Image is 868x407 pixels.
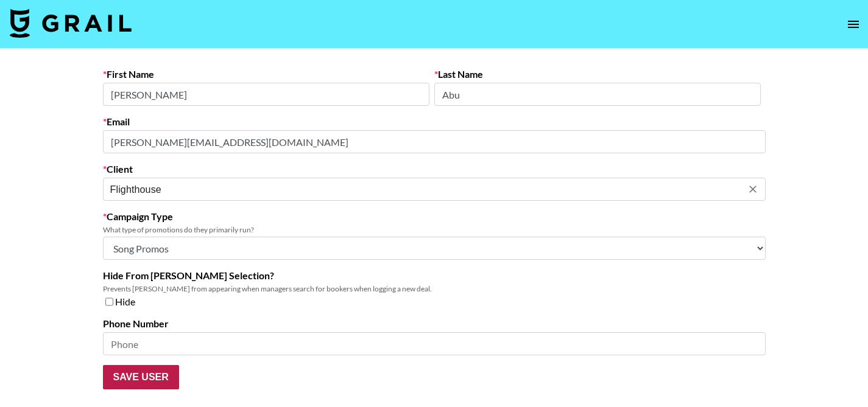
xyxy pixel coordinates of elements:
input: Phone [103,332,766,355]
label: Campaign Type [103,210,766,223]
label: First Name [103,68,429,80]
label: Last Name [434,68,761,80]
img: Grail Talent [10,9,132,38]
input: Last Name [434,83,761,106]
label: Email [103,116,766,128]
span: Hide [115,296,135,308]
button: Clear [744,181,761,198]
div: Prevents [PERSON_NAME] from appearing when managers search for bookers when logging a new deal. [103,284,766,293]
input: Email [103,130,766,153]
label: Hide From [PERSON_NAME] Selection? [103,270,766,282]
input: Save User [103,365,179,389]
div: What type of promotions do they primarily run? [103,225,766,234]
label: Phone Number [103,318,766,330]
input: First Name [103,83,429,106]
button: open drawer [841,12,866,37]
label: Client [103,163,766,175]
